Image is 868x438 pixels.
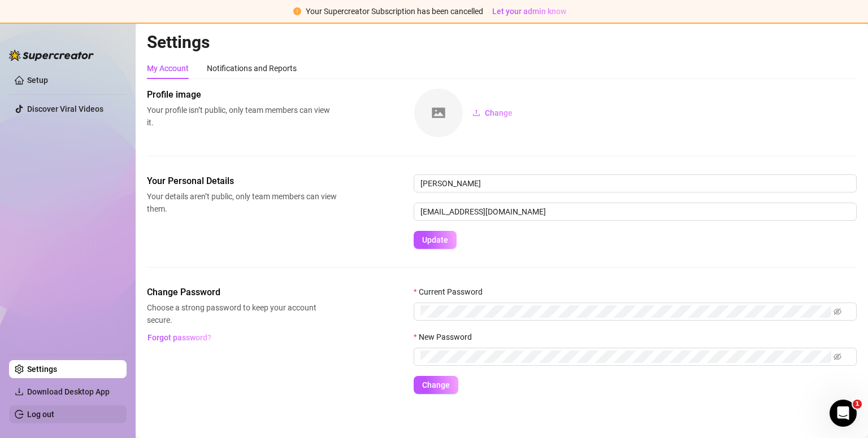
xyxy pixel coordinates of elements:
[414,376,458,394] button: Change
[422,235,448,244] span: Update
[414,89,463,137] img: square-placeholder.png
[147,104,337,129] span: Your profile isn’t public, only team members can view it.
[147,286,337,299] span: Change Password
[830,400,857,427] iframe: Intercom live chat
[9,50,94,61] img: logo-BBDzfeDw.svg
[27,387,110,396] span: Download Desktop App
[147,333,211,342] span: Forgot password?
[472,109,480,117] span: upload
[293,7,301,15] span: exclamation-circle
[414,331,479,343] label: New Password
[306,7,483,16] span: Your Supercreator Subscription has been cancelled
[147,32,857,53] h2: Settings
[147,174,337,188] span: Your Personal Details
[488,5,571,18] button: Let your admin know
[414,203,857,221] input: Enter new email
[492,7,566,16] span: Let your admin know
[414,231,457,249] button: Update
[27,76,48,85] a: Setup
[422,380,450,389] span: Change
[485,108,513,117] span: Change
[27,410,54,419] a: Log out
[15,387,24,396] span: download
[27,365,57,374] a: Settings
[27,104,103,113] a: Discover Viral Videos
[414,286,490,298] label: Current Password
[834,353,841,361] span: eye-invisible
[420,351,831,363] input: New Password
[420,305,831,318] input: Current Password
[414,174,857,192] input: Enter name
[207,62,297,75] div: Notifications and Reports
[147,190,337,215] span: Your details aren’t public, only team members can view them.
[147,62,189,75] div: My Account
[147,301,337,326] span: Choose a strong password to keep your account secure.
[834,308,841,316] span: eye-invisible
[147,328,211,347] button: Forgot password?
[853,400,862,409] span: 1
[147,88,337,102] span: Profile image
[463,104,522,122] button: Change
